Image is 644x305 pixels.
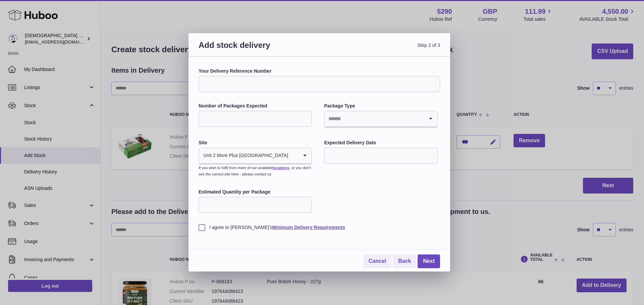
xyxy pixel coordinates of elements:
input: Search for option [324,111,424,127]
a: Back [393,254,416,268]
label: Number of Packages Expected [199,103,312,109]
h3: Add stock delivery [199,40,319,58]
label: I agree to [PERSON_NAME]'s [199,224,440,231]
label: Your Delivery Reference Number [199,68,440,74]
label: Package Type [324,103,437,109]
span: Unit 2 More Plus [GEOGRAPHIC_DATA] [199,148,288,163]
div: Search for option [324,111,437,127]
label: Expected Delivery Date [324,140,437,146]
a: Next [418,254,440,268]
span: Step 2 of 3 [319,40,440,58]
a: locations [273,166,289,170]
div: Search for option [199,148,312,164]
small: If you wish to fulfil from more of our available , or you don’t see the correct site here - pleas... [199,166,311,176]
label: Estimated Quantity per Package [199,189,312,195]
a: Minimum Delivery Requirements [272,225,345,230]
a: Cancel [363,254,391,268]
label: Site [199,140,312,146]
input: Search for option [288,148,298,163]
